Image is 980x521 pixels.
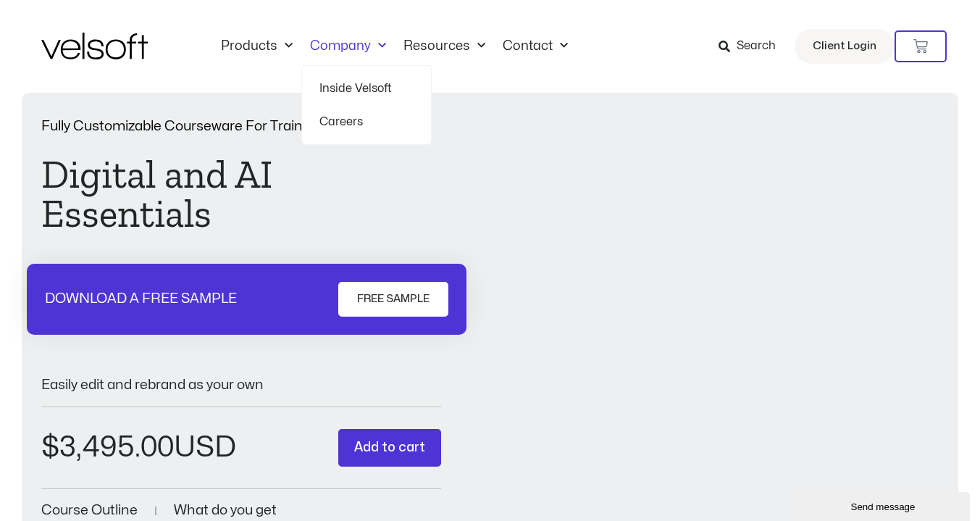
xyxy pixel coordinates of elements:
p: Fully Customizable Courseware For Trainers [41,120,441,133]
bdi: 3,495.00 [41,433,174,462]
span: FREE SAMPLE [357,291,430,308]
ul: CompanyMenu Toggle [301,65,432,145]
a: What do you get [174,504,277,517]
a: Inside Velsoft [319,72,414,105]
a: Careers [319,105,414,138]
a: Client Login [795,29,895,64]
h1: Digital and AI Essentials [41,155,441,233]
a: FREE SAMPLE [338,282,448,317]
span: Search [737,37,776,56]
p: DOWNLOAD A FREE SAMPLE [45,292,237,306]
a: CompanyMenu Toggle [301,38,395,54]
a: Search [719,34,786,59]
p: Easily edit and rebrand as your own [41,378,441,392]
button: Add to cart [338,429,441,467]
a: ResourcesMenu Toggle [395,38,494,54]
span: $ [41,433,59,462]
a: Course Outline [41,504,138,517]
a: ProductsMenu Toggle [212,38,301,54]
span: Client Login [813,37,876,56]
nav: Menu [212,38,577,54]
a: ContactMenu Toggle [494,38,577,54]
iframe: chat widget [796,489,973,521]
img: Velsoft Training Materials [41,33,148,59]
